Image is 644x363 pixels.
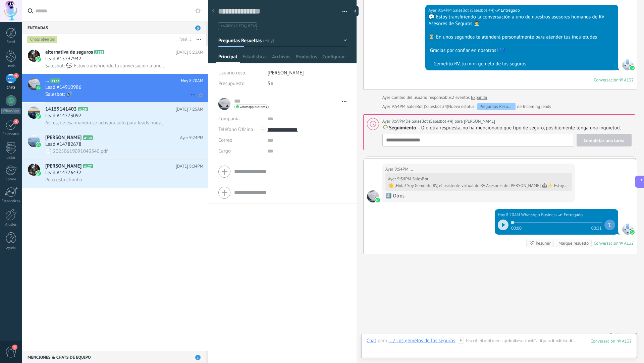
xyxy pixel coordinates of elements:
[218,124,253,135] button: Teléfono Oficina
[45,106,77,113] span: 14159141403
[45,63,166,69] span: Salesbot: 💬 Estoy transfiriendo la conversación a uno de nuestros asesores humanos de RV Asesores...
[45,141,82,148] span: Lead #14782678
[22,74,208,102] a: avataricon...A132Hoy 8:20AMLead #14910986Salesbot: 🔊
[428,34,615,41] div: ⏳ En unos segundos te atenderá personalmente para atender tus inquietudes
[498,211,521,218] div: Hoy 8:20AM
[584,138,625,143] span: Completar una tarea
[385,166,410,173] div: Ayer 9:54PM
[385,193,572,199] div: 4️⃣ Otros
[322,54,344,63] span: Configurar
[195,355,201,360] span: 1
[622,223,634,235] span: WhatsApp Business
[1,108,20,114] div: WhatsApp
[367,190,379,202] span: ...
[45,177,82,183] span: Pero esta chimba
[181,77,203,84] span: Hoy 8:20AM
[50,78,60,83] span: A132
[382,103,407,110] div: Ayer 9:54PM
[36,114,41,119] img: icon
[382,94,488,101] div: Cambio del usuario responsable:
[22,131,208,159] a: avataricon[PERSON_NAME]A130Ayer 9:24PMLead #14782678📄 20250619091043340.pdf
[176,106,203,113] span: [DATE] 7:25AM
[477,103,516,110] div: Preguntas Resueltas
[455,338,456,344] span: :
[388,183,568,188] div: 👋 ¡Hola! Soy Gemelito RV, el asistente virtual de RV Asesores de [PERSON_NAME] 🤖✨ Estoy aquí para...
[78,107,88,111] span: A129
[428,14,615,27] div: 💬 Estoy transfiriendo la conversación a uno de nuestros asesores humanos de RV Asesores de Seguro...
[12,345,17,350] span: 8
[22,160,208,188] a: avataricon[PERSON_NAME]A127[DATE] 8:04PMLead #14776432Pero esta chimba
[352,6,359,16] div: Ocultar
[13,119,19,124] span: 4
[218,114,262,124] div: Compañía
[36,85,41,90] img: icon
[45,56,82,62] span: Lead #15237942
[1,40,21,44] div: Panel
[45,120,166,126] span: Así es, de esa manera se activará solo para leads nuevos siempre y cuando el disparador esté en l...
[407,104,448,109] span: SalesBot (Salesbot #4)
[218,126,253,133] span: Teléfono Oficina
[594,240,619,246] div: Conversación
[428,47,615,54] div: ¡Gracias por confiar en nosotros! 💙
[428,61,615,67] div: — Gemelito RV, tu mini gemelo de los seguros
[22,46,208,74] a: avatariconalternativa de segurosA133[DATE] 8:23AMLead #15237942Salesbot: 💬 Estoy transfiriendo la...
[296,54,317,63] span: Productos
[428,7,452,14] div: Ayer 9:54PM
[45,113,82,119] span: Lead #14773092
[36,57,41,62] img: icon
[94,50,104,54] span: A133
[176,49,203,56] span: [DATE] 8:23AM
[1,85,21,90] div: Chats
[1,246,21,250] div: Ayuda
[240,105,267,109] span: whatsapp business
[45,77,49,84] span: ...
[389,125,416,131] span: Seguimiento
[591,338,632,344] div: 132
[218,70,246,76] span: Usuario resp.
[45,91,72,98] span: Salesbot: 🔊
[558,240,589,246] div: Marque resuelto
[221,24,257,28] span: #agregar etiquetas
[22,103,208,131] a: avataricon14159141403A129[DATE] 7:25AMLead #14773092Así es, de esa manera se activará solo para l...
[382,125,632,131] p: — Dio otra respuesta, no ha mencionado que tipo de seguro, posiblemente tenga una inquietud.
[382,118,495,125] div: De SalesBot (Salesbot #4) para [PERSON_NAME]
[577,134,632,146] button: Completar una tarea
[195,25,201,31] span: 3
[511,225,522,230] span: 00:00
[268,78,347,89] div: $
[45,84,82,91] span: Lead #14910986
[83,135,93,140] span: A130
[635,332,637,338] span: 0
[36,142,41,147] img: icon
[619,240,634,246] div: № A132
[22,351,206,363] div: Menciones & Chats de equipo
[591,225,602,230] span: 00:31
[453,7,494,14] span: SalesBot (Salesbot #4)
[521,211,557,218] span: WhatsApp Business
[13,73,19,78] span: 4
[1,223,21,227] div: Ajustes
[1,199,21,203] div: Estadísticas
[448,103,551,110] div: de Incoming leads
[45,170,82,176] span: Lead #14776432
[218,135,232,146] button: Correo
[536,240,551,246] div: Resumir
[268,70,304,76] span: [PERSON_NAME]
[630,66,635,70] img: waba.svg
[218,146,262,157] div: Cargo
[45,49,93,56] span: alternativa de seguros
[501,7,520,14] span: Entregado
[630,230,635,235] img: waba.svg
[610,332,637,338] a: Participantes:0
[448,103,475,110] span: Nuevo estatus:
[218,78,263,89] div: Presupuesto
[388,338,455,344] div: ... / Los gemelos de los seguros
[45,148,108,155] span: 📄 20250619091043340.pdf
[28,36,57,44] div: Chats abiertos
[378,338,387,344] span: para
[452,94,470,101] span: 2 eventos
[45,134,82,141] span: [PERSON_NAME]
[83,164,93,168] span: A127
[382,94,391,101] div: Ayer
[218,68,263,78] div: Usuario resp.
